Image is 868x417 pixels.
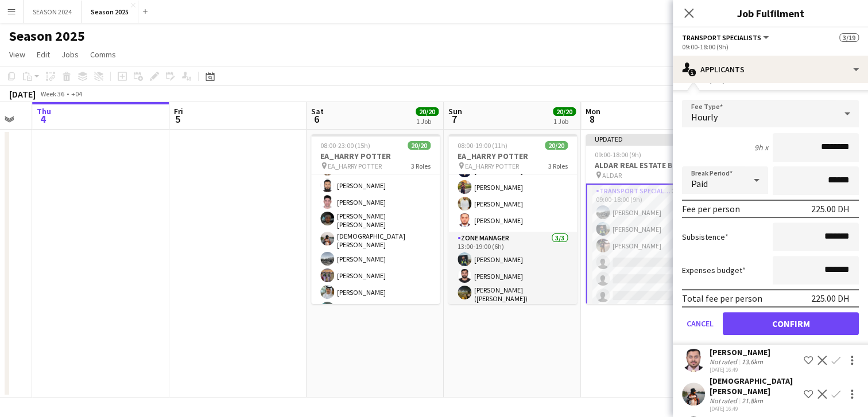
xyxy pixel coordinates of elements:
[448,106,462,116] span: Sun
[5,47,30,62] a: View
[682,293,762,304] div: Total fee per person
[458,141,507,150] span: 08:00-19:00 (11h)
[586,134,714,304] app-job-card: Updated09:00-18:00 (9h)6/19ALDAR REAL ESTATE BROKER ALDAR2 RolesTransport Specialists20A3/1609:00...
[811,293,850,304] div: 225.00 DH
[447,112,462,126] span: 7
[448,151,577,161] h3: EA_HARRY POTTER
[545,141,568,150] span: 20/20
[416,107,439,116] span: 20/20
[682,265,746,275] label: Expenses budget
[9,28,85,45] h1: Season 2025
[682,33,770,42] button: Transport Specialists
[710,357,739,366] div: Not rated
[311,106,324,116] span: Sat
[586,106,600,116] span: Mon
[416,117,438,126] div: 1 Job
[311,134,440,304] app-job-card: 08:00-23:00 (15h)20/20EA_HARRY POTTER EA_HARRY POTTER3 Roles[PERSON_NAME][PERSON_NAME][PERSON_NAM...
[673,6,868,21] h3: Job Fulfilment
[328,162,382,170] span: EA_HARRY POTTER
[595,150,641,159] span: 09:00-18:00 (9h)
[754,142,768,153] div: 9h x
[691,178,708,189] span: Paid
[710,396,739,405] div: Not rated
[311,108,440,370] app-card-role: [PERSON_NAME][PERSON_NAME][PERSON_NAME][PERSON_NAME][PERSON_NAME][PERSON_NAME] [PERSON_NAME][DEMO...
[839,33,859,42] span: 3/19
[691,111,718,123] span: Hourly
[411,162,431,170] span: 3 Roles
[723,312,859,335] button: Confirm
[710,376,799,396] div: [DEMOGRAPHIC_DATA][PERSON_NAME]
[35,112,51,126] span: 4
[553,107,576,116] span: 20/20
[739,396,765,405] div: 21.8km
[602,171,622,180] span: ALDAR
[682,203,740,215] div: Fee per person
[32,47,55,62] a: Edit
[584,112,600,126] span: 8
[37,49,50,60] span: Edit
[586,160,714,170] h3: ALDAR REAL ESTATE BROKER
[739,357,765,366] div: 13.6km
[24,1,82,23] button: SEASON 2024
[37,106,51,116] span: Thu
[174,106,183,116] span: Fri
[61,49,79,60] span: Jobs
[57,47,83,62] a: Jobs
[586,134,714,143] div: Updated
[320,141,370,150] span: 08:00-23:00 (15h)
[811,203,850,215] div: 225.00 DH
[448,134,577,304] app-job-card: 08:00-19:00 (11h)20/20EA_HARRY POTTER EA_HARRY POTTER3 Roles[PERSON_NAME][PERSON_NAME][PERSON_NAM...
[9,49,25,60] span: View
[172,112,183,126] span: 5
[309,112,324,126] span: 6
[90,49,116,60] span: Comms
[311,151,440,161] h3: EA_HARRY POTTER
[71,89,82,98] div: +04
[465,162,519,170] span: EA_HARRY POTTER
[682,232,728,242] label: Subsistence
[710,366,770,373] div: [DATE] 16:49
[682,312,718,335] button: Cancel
[682,33,761,42] span: Transport Specialists
[82,1,138,23] button: Season 2025
[9,88,36,100] div: [DATE]
[673,56,868,83] div: Applicants
[448,232,577,307] app-card-role: Zone Manager3/313:00-19:00 (6h)[PERSON_NAME][PERSON_NAME][PERSON_NAME] ([PERSON_NAME])
[548,162,568,170] span: 3 Roles
[710,405,799,412] div: [DATE] 16:49
[86,47,121,62] a: Comms
[682,42,859,51] div: 09:00-18:00 (9h)
[553,117,575,126] div: 1 Job
[408,141,431,150] span: 20/20
[38,89,67,98] span: Week 36
[710,347,770,357] div: [PERSON_NAME]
